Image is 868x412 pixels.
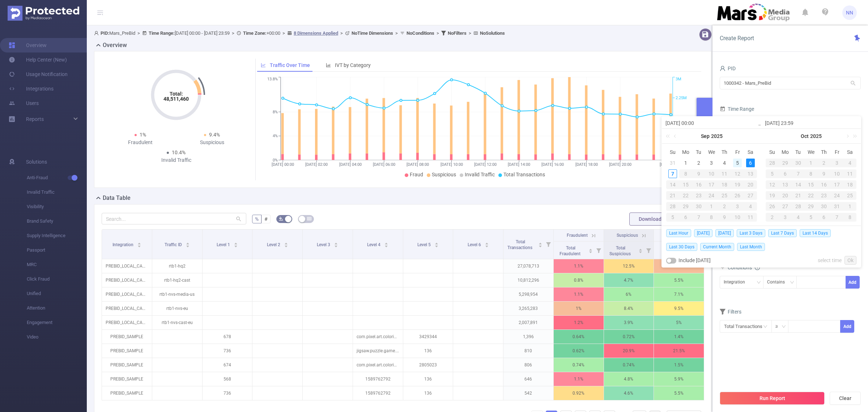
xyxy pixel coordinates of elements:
[448,30,467,36] b: No Filters
[718,202,731,211] div: 2
[744,157,757,168] td: September 6, 2025
[480,30,505,36] b: No Solutions
[94,31,101,35] i: icon: user
[744,202,757,211] div: 4
[718,168,731,179] td: September 11, 2025
[733,159,742,167] div: 5
[9,67,68,81] a: Usage Notification
[705,147,718,157] th: Wed
[335,62,371,68] span: IVT by Category
[705,168,718,179] td: September 10, 2025
[294,30,338,36] u: 8 Dimensions Applied
[668,169,677,178] div: 7
[209,132,220,138] span: 9.4%
[720,66,726,71] i: icon: user
[805,213,818,222] div: 5
[705,202,718,211] div: 1
[779,149,792,155] span: Mo
[766,202,779,211] div: 26
[660,162,682,167] tspan: [DATE] 23:00
[710,129,723,143] a: 2025
[101,30,109,36] b: PID:
[666,147,679,157] th: Sun
[718,190,731,201] td: September 25, 2025
[765,119,857,127] input: End date
[679,212,692,223] td: October 6, 2025
[805,157,818,168] td: October 1, 2025
[805,212,818,223] td: November 5, 2025
[843,190,856,201] td: October 25, 2025
[718,149,731,155] span: Th
[94,30,505,36] span: Mars_PreBid [DATE] 00:00 - [DATE] 23:59 +00:00
[629,213,681,226] button: Download PDF
[766,149,779,155] span: Su
[844,256,856,265] a: Ok
[140,156,212,164] div: Invalid Traffic
[170,91,183,97] tspan: Total:
[102,213,246,224] input: Search...
[692,169,705,178] div: 9
[779,180,792,189] div: 13
[779,168,792,179] td: October 6, 2025
[792,212,805,223] td: November 4, 2025
[792,191,805,200] div: 21
[766,190,779,201] td: October 19, 2025
[731,191,744,200] div: 26
[8,6,79,21] img: Protected Media
[805,159,818,167] div: 1
[792,201,805,212] td: October 28, 2025
[766,213,779,222] div: 2
[176,139,248,146] div: Suspicious
[805,179,818,190] td: October 15, 2025
[679,168,692,179] td: September 8, 2025
[272,162,294,167] tspan: [DATE] 00:00
[830,179,843,190] td: October 17, 2025
[830,149,843,155] span: Fr
[779,201,792,212] td: October 27, 2025
[273,110,278,114] tspan: 8%
[307,216,311,221] i: icon: table
[541,162,564,167] tspan: [DATE] 16:00
[393,30,400,36] span: >
[261,63,266,68] i: icon: line-chart
[718,179,731,190] td: September 18, 2025
[817,213,830,222] div: 6
[9,96,39,110] a: Users
[692,147,705,157] th: Tue
[267,77,278,82] tspan: 13.8%
[817,169,830,178] div: 9
[766,201,779,212] td: October 26, 2025
[800,129,809,143] a: Oct
[575,162,597,167] tspan: [DATE] 18:00
[720,159,729,167] div: 4
[766,169,779,178] div: 5
[665,119,758,127] input: Start date
[782,324,786,329] i: icon: down
[805,149,818,155] span: We
[692,180,705,189] div: 16
[843,191,856,200] div: 25
[26,155,47,169] span: Solutions
[352,30,393,36] b: No Time Dimensions
[731,147,744,157] th: Fri
[731,201,744,212] td: October 3, 2025
[243,30,267,36] b: Time Zone:
[805,190,818,201] td: October 22, 2025
[273,134,278,139] tspan: 4%
[779,213,792,222] div: 3
[718,191,731,200] div: 25
[744,180,757,189] div: 20
[666,191,679,200] div: 21
[809,129,822,143] a: 2025
[766,159,779,167] div: 28
[705,169,718,178] div: 10
[103,41,127,50] h2: Overview
[666,202,679,211] div: 28
[26,112,44,126] a: Reports
[779,157,792,168] td: September 29, 2025
[731,157,744,168] td: September 5, 2025
[744,212,757,223] td: October 11, 2025
[705,157,718,168] td: September 3, 2025
[744,169,757,178] div: 13
[27,228,87,243] span: Supply Intelligence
